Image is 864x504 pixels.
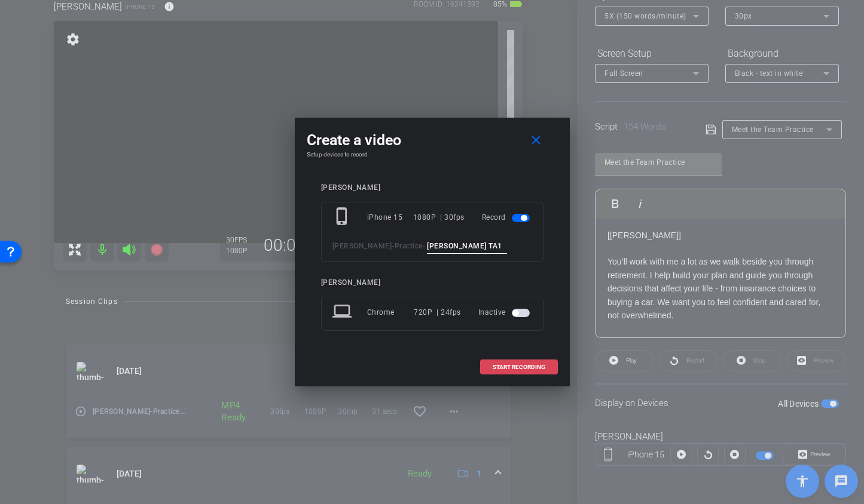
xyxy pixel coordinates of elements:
button: START RECORDING [480,359,558,374]
mat-icon: laptop [332,302,354,323]
span: - [392,242,395,250]
div: [PERSON_NAME] [321,183,544,192]
div: Chrome [367,302,414,323]
span: [PERSON_NAME] [332,242,392,250]
mat-icon: phone_iphone [332,207,354,228]
div: Create a video [307,130,558,151]
input: ENTER HERE [427,239,507,254]
span: START RECORDING [493,364,545,370]
mat-icon: close [529,133,544,148]
div: iPhone 15 [367,207,413,228]
div: Inactive [478,302,532,323]
div: 1080P | 30fps [413,207,465,228]
div: 720P | 24fps [414,302,461,323]
h4: Setup devices to record [307,151,558,158]
div: Record [482,207,532,228]
span: - [423,242,426,250]
div: [PERSON_NAME] [321,278,544,287]
span: Practice [395,242,423,250]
